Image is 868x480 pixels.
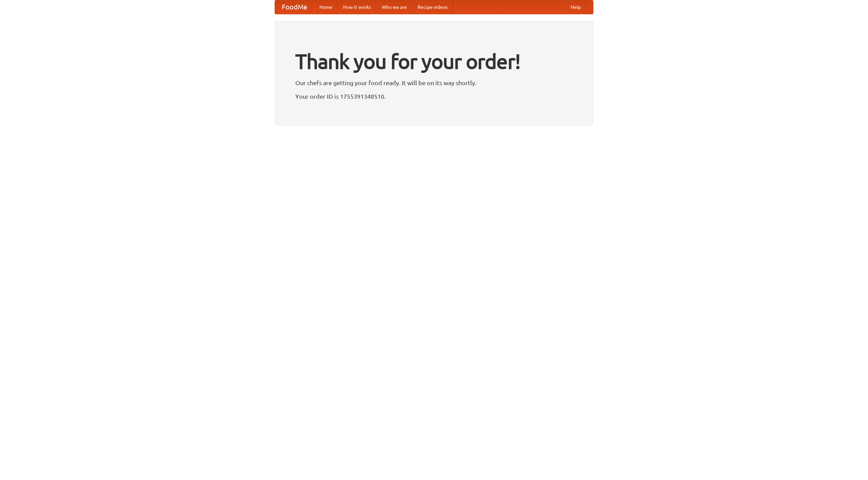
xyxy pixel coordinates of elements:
a: Who we are [376,0,412,14]
a: Recipe videos [412,0,453,14]
p: Your order ID is 1755391348510. [295,91,573,101]
h1: Thank you for your order! [295,45,573,78]
a: How it works [338,0,376,14]
a: FoodMe [275,0,314,14]
a: Home [314,0,338,14]
p: Our chefs are getting your food ready. It will be on its way shortly. [295,78,573,88]
a: Help [565,0,586,14]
